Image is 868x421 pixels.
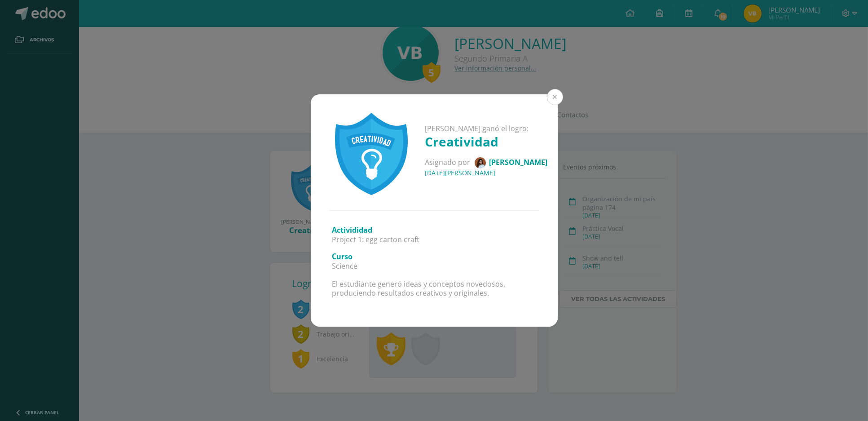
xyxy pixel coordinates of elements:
[332,252,536,261] h3: Curso
[332,235,536,244] p: Project 1: egg carton craft
[425,124,547,133] p: [PERSON_NAME] ganó el logro:
[332,261,536,271] p: Science
[425,157,547,168] p: Asignado por
[489,157,547,167] span: [PERSON_NAME]
[547,89,563,105] button: Close (Esc)
[475,157,486,168] img: c5b24e41236bcd51e5aeaffdbc7daa5e.png
[425,133,547,150] h1: Creatividad
[332,279,536,298] p: El estudiante generó ideas y conceptos novedosos, produciendo resultados creativos y originales.
[332,225,536,235] h3: Activididad
[425,168,547,177] h4: [DATE][PERSON_NAME]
